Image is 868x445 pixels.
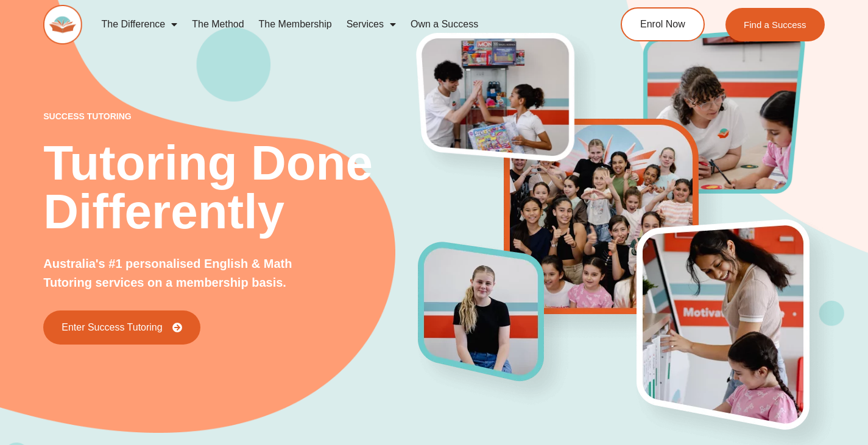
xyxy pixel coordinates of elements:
a: Enrol Now [621,7,705,41]
p: success tutoring [43,112,418,121]
a: The Membership [252,10,339,38]
a: Find a Success [725,8,825,41]
p: Australia's #1 personalised English & Math Tutoring services on a membership basis. [43,254,317,292]
nav: Menu [94,10,576,38]
a: Enter Success Tutoring [43,310,200,345]
a: The Difference [94,10,185,38]
a: Own a Success [403,10,485,38]
a: Services [339,10,403,38]
span: Find a Success [744,20,806,29]
a: The Method [185,10,251,38]
span: Enrol Now [640,19,685,29]
span: Enter Success Tutoring [62,323,162,332]
h2: Tutoring Done Differently [43,139,418,236]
